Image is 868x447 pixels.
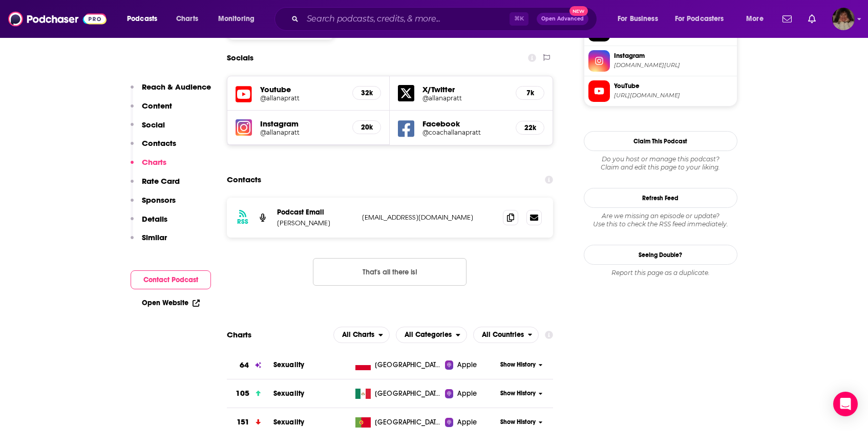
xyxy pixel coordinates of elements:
[569,6,588,16] span: New
[237,416,249,428] h3: 151
[405,331,452,338] span: All Categories
[614,51,733,60] span: Instagram
[497,418,546,427] button: Show History
[375,360,441,370] span: Poland
[273,360,304,369] a: Sexuality
[524,123,536,132] h5: 22k
[351,389,445,399] a: [GEOGRAPHIC_DATA]
[142,176,180,186] p: Rate Card
[588,80,733,102] a: YouTube[URL][DOMAIN_NAME]
[610,11,671,27] button: open menu
[457,417,477,428] span: Apple
[778,10,796,28] a: Show notifications dropdown
[313,258,467,286] button: Nothing here.
[614,61,733,69] span: instagram.com/allanapratt
[739,11,776,27] button: open menu
[832,8,855,30] span: Logged in as angelport
[236,119,252,136] img: iconImage
[746,12,764,26] span: More
[668,11,739,27] button: open menu
[584,188,737,208] button: Refresh Feed
[131,157,166,176] button: Charts
[588,50,733,72] a: Instagram[DOMAIN_NAME][URL]
[142,299,200,307] a: Open Website
[273,389,304,398] a: Sexuality
[445,417,497,428] a: Apple
[500,389,536,398] span: Show History
[614,81,733,91] span: YouTube
[457,389,477,399] span: Apple
[131,176,180,195] button: Rate Card
[832,8,855,30] button: Show profile menu
[422,119,507,129] h5: Facebook
[131,270,211,289] button: Contact Podcast
[333,327,390,343] h2: Platforms
[541,16,584,22] span: Open Advanced
[422,94,507,102] h5: @allanapratt
[422,84,507,94] h5: X/Twitter
[675,12,724,26] span: For Podcasters
[170,11,204,27] a: Charts
[500,418,536,427] span: Show History
[833,392,858,416] div: Open Intercom Messenger
[804,10,820,28] a: Show notifications dropdown
[584,131,737,151] button: Claim This Podcast
[142,195,176,205] p: Sponsors
[445,389,497,399] a: Apple
[497,389,546,398] button: Show History
[236,388,249,399] h3: 105
[457,360,477,370] span: Apple
[142,82,211,92] p: Reach & Audience
[584,269,737,277] div: Report this page as a duplicate.
[227,48,253,68] h2: Socials
[273,418,304,427] a: Sexuality
[351,417,445,428] a: [GEOGRAPHIC_DATA]
[8,9,107,29] img: Podchaser - Follow, Share and Rate Podcasts
[227,170,261,189] h2: Contacts
[131,82,211,101] button: Reach & Audience
[510,12,528,26] span: ⌘ K
[142,120,165,130] p: Social
[473,327,539,343] button: open menu
[303,11,510,27] input: Search podcasts, credits, & more...
[131,232,167,251] button: Similar
[500,360,536,369] span: Show History
[277,219,354,227] p: [PERSON_NAME]
[361,89,372,97] h5: 32k
[614,92,733,99] span: https://www.youtube.com/@allanapratt
[284,7,607,31] div: Search podcasts, credits, & more...
[227,330,251,339] h2: Charts
[482,331,524,338] span: All Countries
[142,101,172,111] p: Content
[277,208,354,217] p: Podcast Email
[211,11,268,27] button: open menu
[142,232,167,242] p: Similar
[584,245,737,265] a: Seeing Double?
[227,351,273,379] a: 64
[142,138,176,148] p: Contacts
[351,360,445,370] a: [GEOGRAPHIC_DATA]
[131,101,172,120] button: Content
[832,8,855,30] img: User Profile
[142,214,167,224] p: Details
[260,94,345,102] a: @allanapratt
[227,408,273,436] a: 151
[218,12,255,26] span: Monitoring
[422,129,507,136] a: @coachallanapratt
[240,359,249,371] h3: 64
[260,129,345,136] a: @allanapratt
[396,327,467,343] h2: Categories
[473,327,539,343] h2: Countries
[131,214,167,233] button: Details
[584,212,737,228] div: Are we missing an episode or update? Use this to check the RSS feed immediately.
[584,155,737,172] div: Claim and edit this page to your liking.
[131,195,176,214] button: Sponsors
[131,120,165,139] button: Social
[445,360,497,370] a: Apple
